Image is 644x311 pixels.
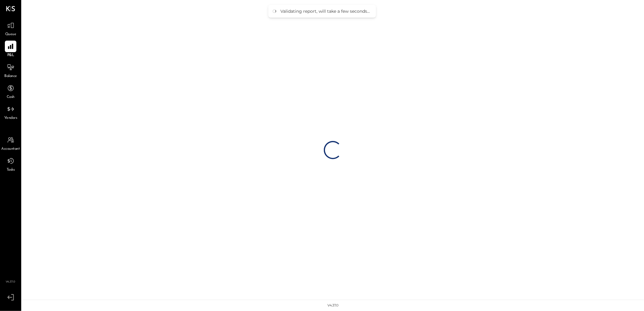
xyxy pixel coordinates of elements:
span: Tasks [7,167,15,173]
a: Balance [0,62,21,79]
a: Cash [0,82,21,100]
span: P&L [7,53,14,58]
span: Vendors [4,115,17,121]
a: Accountant [0,134,21,152]
span: Accountant [2,146,20,152]
span: Queue [5,32,16,37]
a: Tasks [0,155,21,173]
a: P&L [0,41,21,58]
a: Queue [0,20,21,37]
div: v 4.37.0 [327,303,338,308]
div: Validating report, will take a few seconds... [280,8,370,14]
span: Balance [4,74,17,79]
a: Vendors [0,103,21,121]
span: Cash [7,95,15,100]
